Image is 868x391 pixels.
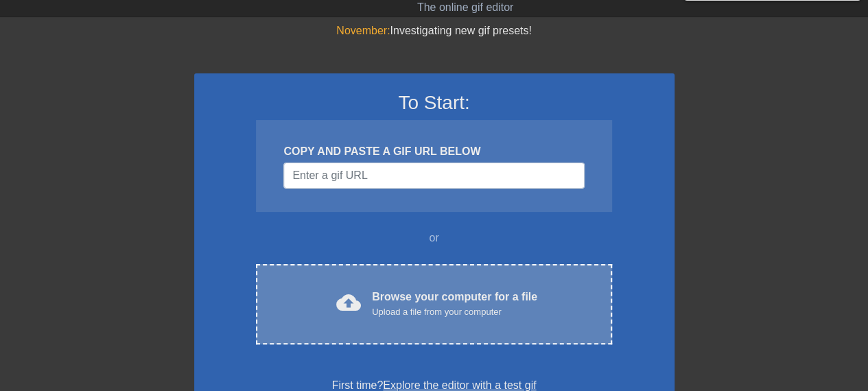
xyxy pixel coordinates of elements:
[212,91,657,115] h3: To Start:
[372,305,537,319] div: Upload a file from your computer
[283,163,584,189] input: Username
[383,379,536,391] a: Explore the editor with a test gif
[230,230,639,246] div: or
[372,289,537,319] div: Browse your computer for a file
[194,23,675,39] div: Investigating new gif presets!
[283,143,584,160] div: COPY AND PASTE A GIF URL BELOW
[336,25,390,36] span: November:
[336,290,361,315] span: cloud_upload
